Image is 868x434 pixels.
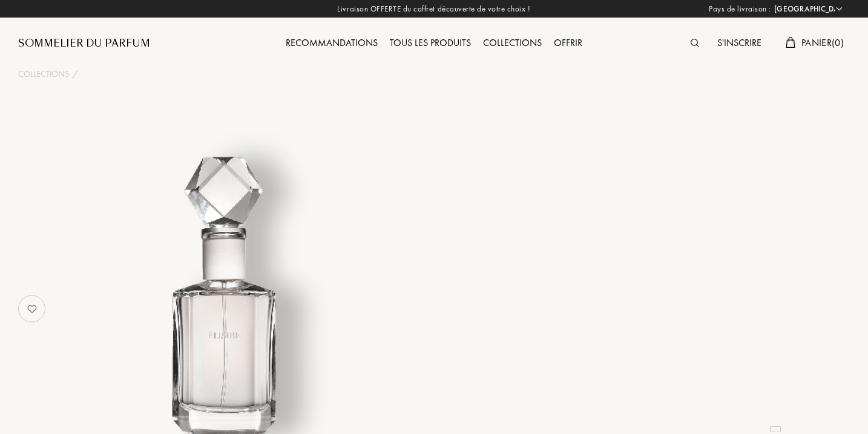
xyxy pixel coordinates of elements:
[280,36,384,49] a: Recommandations
[477,36,548,51] div: Collections
[548,36,588,51] div: Offrir
[384,36,477,49] a: Tous les produits
[801,36,844,49] span: Panier ( 0 )
[20,297,44,321] img: no_like_p.png
[477,36,548,49] a: Collections
[709,3,771,15] span: Pays de livraison :
[691,39,699,47] img: search_icn.svg
[18,68,69,81] a: Collections
[548,36,588,49] a: Offrir
[73,68,77,81] div: /
[384,36,477,51] div: Tous les produits
[18,36,150,51] a: Sommelier du Parfum
[711,36,768,49] a: S'inscrire
[711,36,768,51] div: S'inscrire
[786,37,795,48] img: cart.svg
[280,36,384,51] div: Recommandations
